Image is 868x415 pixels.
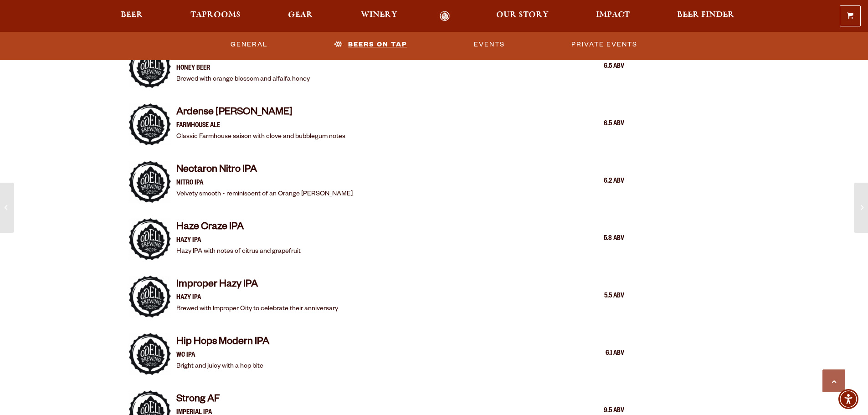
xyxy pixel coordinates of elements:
h4: Ardense [PERSON_NAME] [176,106,345,121]
img: Item Thumbnail [129,218,171,260]
span: Taprooms [190,11,241,19]
a: Winery [355,11,403,21]
img: Item Thumbnail [129,46,171,88]
p: Farmhouse Ale [176,121,345,132]
span: Gear [288,11,313,19]
a: Gear [282,11,319,21]
img: Item Thumbnail [129,333,171,375]
a: Private Events [568,34,641,55]
p: Nitro IPA [176,178,353,189]
p: Brewed with Improper City to celebrate their anniversary [176,304,338,315]
img: Item Thumbnail [129,276,171,318]
a: Taprooms [185,11,247,21]
span: Winery [361,11,397,19]
div: 6.1 ABV [579,348,624,360]
span: Impact [596,11,630,19]
div: 5.8 ABV [579,233,624,245]
a: Our Story [490,11,555,21]
a: Beers on Tap [330,34,411,55]
p: Classic Farmhouse saison with clove and bubblegum notes [176,132,345,143]
span: Beer [121,11,143,19]
div: 6.2 ABV [579,176,624,188]
div: 6.5 ABV [579,118,624,130]
p: Hazy IPA [176,293,338,304]
a: Beer Finder [671,11,740,21]
p: Hazy IPA with notes of citrus and grapefruit [176,246,301,257]
p: Velvety smooth - reminiscent of an Orange [PERSON_NAME] [176,189,353,200]
a: Impact [590,11,636,21]
a: General [227,34,271,55]
img: Item Thumbnail [129,161,171,203]
div: 5.5 ABV [579,291,624,302]
span: Beer Finder [677,11,734,19]
a: Odell Home [428,11,462,21]
h4: Strong AF [176,393,434,408]
p: Bright and juicy with a hop bite [176,361,269,372]
a: Beer [115,11,149,21]
img: Item Thumbnail [129,103,171,145]
p: Brewed with orange blossom and alfalfa honey [176,74,310,85]
span: Our Story [496,11,549,19]
h4: Improper Hazy IPA [176,278,338,293]
h4: Hip Hops Modern IPA [176,336,269,350]
p: WC IPA [176,350,269,361]
a: Events [470,34,508,55]
div: 6.5 ABV [579,61,624,73]
h4: Haze Craze IPA [176,221,301,236]
h4: Nectaron Nitro IPA [176,164,353,178]
p: Hazy IPA [176,236,301,246]
div: Accessibility Menu [838,389,858,409]
a: Scroll to top [822,369,845,392]
p: Honey Beer [176,63,310,74]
